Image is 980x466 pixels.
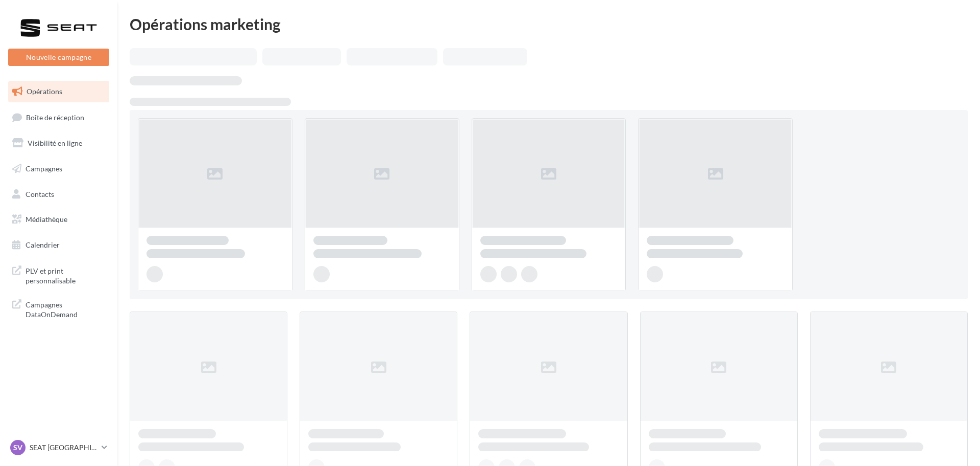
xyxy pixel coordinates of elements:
span: Visibilité en ligne [28,139,82,147]
a: Contacts [6,184,111,205]
span: Campagnes [26,164,62,173]
a: Visibilité en ligne [6,132,111,154]
a: Calendrier [6,234,111,256]
span: Opérations [27,87,62,96]
a: Opérations [6,81,111,102]
a: Médiathèque [6,209,111,230]
a: Campagnes DataOnDemand [6,294,111,324]
a: Campagnes [6,158,111,180]
span: Campagnes DataOnDemand [26,298,105,320]
span: SV [13,442,22,453]
span: Calendrier [26,240,60,249]
button: Nouvelle campagne [8,49,109,66]
a: SV SEAT [GEOGRAPHIC_DATA] [8,438,109,457]
span: PLV et print personnalisable [26,264,105,286]
span: Contacts [26,189,54,198]
span: Médiathèque [26,215,67,224]
span: Boîte de réception [26,113,84,121]
a: Boîte de réception [6,106,111,128]
div: Opérations marketing [130,16,968,32]
a: PLV et print personnalisable [6,260,111,290]
p: SEAT [GEOGRAPHIC_DATA] [30,442,97,453]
